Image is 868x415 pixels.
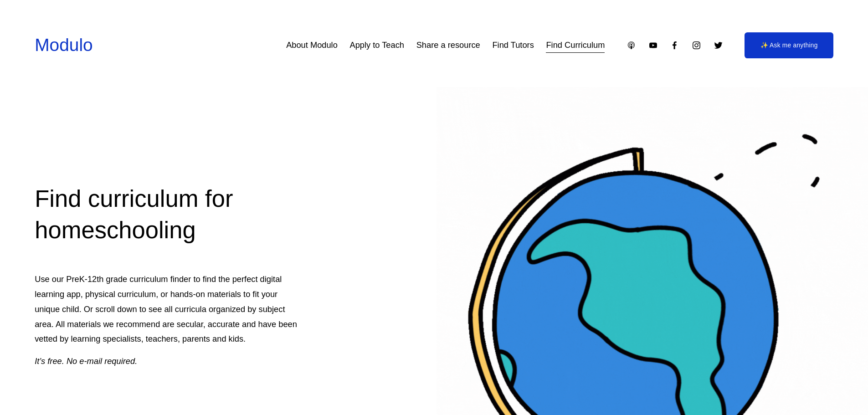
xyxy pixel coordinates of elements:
[670,41,679,50] a: Facebook
[35,356,137,366] em: It’s free. No e-mail required.
[745,32,833,58] a: ✨ Ask me anything
[692,41,701,50] a: Instagram
[286,37,338,54] a: About Modulo
[714,41,723,50] a: Twitter
[416,37,480,54] a: Share a resource
[35,35,92,55] a: Modulo
[627,41,636,50] a: Apple Podcasts
[648,41,658,50] a: YouTube
[35,183,298,246] h2: Find curriculum for homeschooling
[35,272,298,347] p: Use our PreK-12th grade curriculum finder to find the perfect digital learning app, physical curr...
[492,37,534,54] a: Find Tutors
[350,37,404,54] a: Apply to Teach
[546,37,605,54] a: Find Curriculum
